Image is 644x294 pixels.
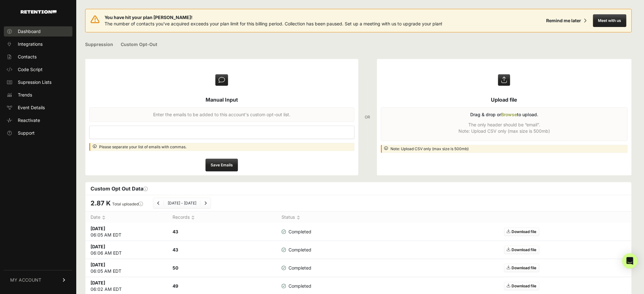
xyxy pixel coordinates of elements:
div: Remind me later [546,17,581,24]
a: Suppression [85,37,113,52]
span: Supression Lists [18,79,51,85]
strong: 50 [173,265,178,271]
a: Dashboard [4,26,72,37]
span: Completed [282,283,312,289]
th: Date [85,211,167,223]
div: OR [365,59,370,176]
img: Retention.com [21,10,57,14]
span: Trends [18,92,32,98]
span: Event Details [18,104,45,111]
span: You have hit your plan [PERSON_NAME]! [105,14,443,21]
strong: 49 [173,283,178,289]
span: Reactivate [18,117,40,124]
th: Records [167,211,277,223]
strong: [DATE] [91,226,105,231]
th: Status [277,211,413,223]
span: Completed [282,247,312,253]
label: Total uploaded [112,202,143,206]
a: Reactivate [4,115,72,125]
div: Custom Opt Out Data [85,182,632,195]
span: Dashboard [18,28,41,35]
a: Support [4,128,72,138]
a: Trends [4,90,72,100]
span: MY ACCOUNT [10,277,41,283]
strong: 43 [173,229,178,234]
a: Download file [504,228,539,236]
img: no_sort-eaf950dc5ab64cae54d48a5578032e96f70b2ecb7d747501f34c8f2db400fb66.gif [297,215,300,220]
img: no_sort-eaf950dc5ab64cae54d48a5578032e96f70b2ecb7d747501f34c8f2db400fb66.gif [191,215,195,220]
a: Event Details [4,103,72,113]
img: no_sort-eaf950dc5ab64cae54d48a5578032e96f70b2ecb7d747501f34c8f2db400fb66.gif [102,215,105,220]
a: Supression Lists [4,77,72,87]
div: Open Intercom Messenger [622,253,638,269]
span: Contacts [18,54,37,60]
strong: [DATE] [91,244,105,249]
span: Completed [282,229,312,235]
strong: [DATE] [91,280,105,285]
input: Save Emails [206,159,238,171]
span: Integrations [18,41,43,47]
td: 06:06 AM EDT [85,241,167,259]
a: Download file [504,246,539,254]
h5: Manual Input [206,96,238,104]
a: Code Script [4,64,72,75]
a: Download file [504,282,539,290]
a: Previous [157,201,160,205]
a: Custom Opt-Out [121,37,157,52]
li: [DATE] - [DATE] [164,201,200,206]
td: 06:05 AM EDT [85,259,167,277]
span: Completed [282,265,312,271]
span: Code Script [18,66,43,73]
span: The number of contacts you've acquired exceeds your plan limit for this billing period. Collectio... [105,21,443,26]
p: Enter the emails to be added to this account's custom opt-out list. [93,111,350,118]
span: Support [18,130,35,136]
strong: 43 [173,247,178,252]
button: Meet with us [593,14,627,27]
a: Next [204,201,207,205]
a: Integrations [4,39,72,49]
button: Remind me later [544,15,589,26]
nav: Page navigation [153,198,211,209]
span: 2.87 K [91,199,111,207]
strong: [DATE] [91,262,105,267]
a: Download file [504,264,539,272]
p: Please separate your list of emails with commas. [99,144,186,150]
td: 06:05 AM EDT [85,223,167,241]
a: Contacts [4,52,72,62]
a: MY ACCOUNT [4,270,72,290]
